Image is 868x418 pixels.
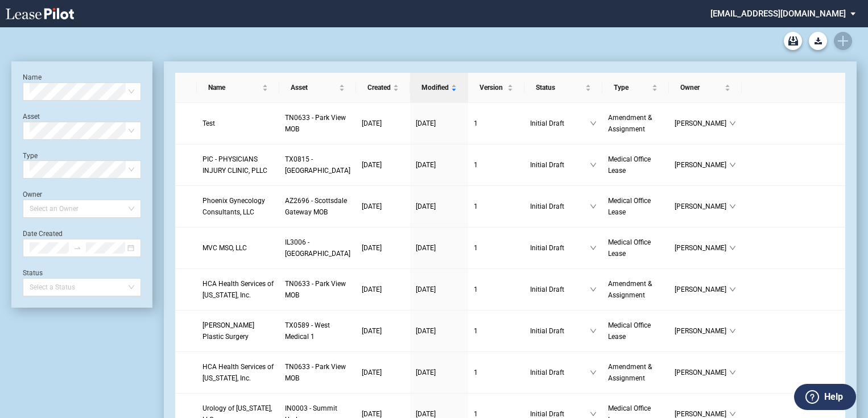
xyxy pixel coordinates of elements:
a: [DATE] [416,367,462,378]
span: [DATE] [362,369,382,376]
a: TX0815 - [GEOGRAPHIC_DATA] [285,154,350,176]
span: down [729,369,736,376]
span: Status [536,82,583,93]
a: Medical Office Lease [608,320,663,342]
span: PIC - PHYSICIANS INJURY CLINIC, PLLC [202,155,267,175]
a: [DATE] [416,159,462,171]
span: [DATE] [416,202,436,210]
a: Amendment & Assignment [608,361,663,384]
label: Owner [23,191,42,198]
a: TX0589 - West Medical 1 [285,320,350,342]
a: Medical Office Lease [608,195,663,218]
th: Owner [669,73,742,103]
span: [DATE] [362,244,382,252]
span: down [590,286,597,293]
span: swap-right [73,244,81,252]
th: Modified [410,73,468,103]
span: down [729,203,736,210]
a: [DATE] [362,118,404,129]
span: down [590,369,597,376]
a: Medical Office Lease [608,154,663,176]
a: Amendment & Assignment [608,278,663,301]
a: HCA Health Services of [US_STATE], Inc. [202,278,274,301]
a: [DATE] [362,284,404,295]
th: Status [524,73,602,103]
span: MVC MSO, LLC [202,244,247,252]
span: TX0589 - West Medical 1 [285,321,330,341]
th: Created [356,73,410,103]
span: [DATE] [416,369,436,376]
a: PIC - PHYSICIANS INJURY CLINIC, PLLC [202,154,274,176]
a: 1 [474,367,519,378]
a: TN0633 - Park View MOB [285,361,350,384]
a: IL3006 - [GEOGRAPHIC_DATA] [285,237,350,259]
label: Asset [23,113,40,121]
span: [DATE] [416,327,436,335]
span: down [729,286,736,293]
span: Owner [680,82,722,93]
a: 1 [474,118,519,129]
span: [DATE] [416,410,436,418]
span: [DATE] [416,119,436,127]
label: Name [23,73,42,81]
span: [PERSON_NAME] [675,367,729,378]
md-menu: Download Blank Form List [805,32,830,50]
a: Test [202,118,274,129]
span: down [729,245,736,251]
a: Phoenix Gynecology Consultants, LLC [202,195,274,218]
a: [DATE] [416,284,462,295]
span: Version [480,82,505,93]
span: HCA Health Services of Tennessee, Inc. [202,363,274,382]
a: [DATE] [416,242,462,254]
th: Version [468,73,524,103]
span: [PERSON_NAME] [675,284,729,295]
span: down [590,162,597,168]
a: [DATE] [362,325,404,337]
span: 1 [474,410,478,418]
span: down [590,203,597,210]
span: Phoenix Gynecology Consultants, LLC [202,197,265,216]
span: [DATE] [362,119,382,127]
th: Asset [279,73,356,103]
span: down [729,120,736,127]
span: Initial Draft [530,118,590,129]
span: [DATE] [362,410,382,418]
span: [DATE] [362,327,382,335]
span: Initial Draft [530,201,590,212]
label: Type [23,152,38,160]
span: 1 [474,202,478,210]
button: Help [794,384,856,410]
span: [DATE] [362,202,382,210]
span: Modified [421,82,449,93]
span: down [729,162,736,168]
span: [DATE] [362,161,382,169]
span: 1 [474,285,478,293]
span: IL3006 - Arlington Heights [285,238,350,258]
span: 1 [474,161,478,169]
a: [DATE] [362,159,404,171]
span: HCA Health Services of Tennessee, Inc. [202,280,274,299]
a: 1 [474,242,519,254]
span: [DATE] [416,161,436,169]
span: 1 [474,244,478,252]
a: 1 [474,201,519,212]
button: Download Blank Form [809,32,827,50]
a: MVC MSO, LLC [202,242,274,254]
a: [PERSON_NAME] Plastic Surgery [202,320,274,342]
span: Initial Draft [530,284,590,295]
span: down [729,411,736,417]
span: [PERSON_NAME] [675,325,729,337]
a: AZ2696 - Scottsdale Gateway MOB [285,195,350,218]
a: Archive [784,32,802,50]
a: [DATE] [416,118,462,129]
span: Medical Office Lease [608,238,651,258]
span: down [590,328,597,334]
span: Type [614,82,650,93]
a: [DATE] [416,325,462,337]
span: Asset [291,82,337,93]
span: [DATE] [416,285,436,293]
span: Livingston Plastic Surgery [202,321,254,341]
span: Amendment & Assignment [608,363,652,382]
span: Medical Office Lease [608,197,651,216]
span: Initial Draft [530,159,590,171]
